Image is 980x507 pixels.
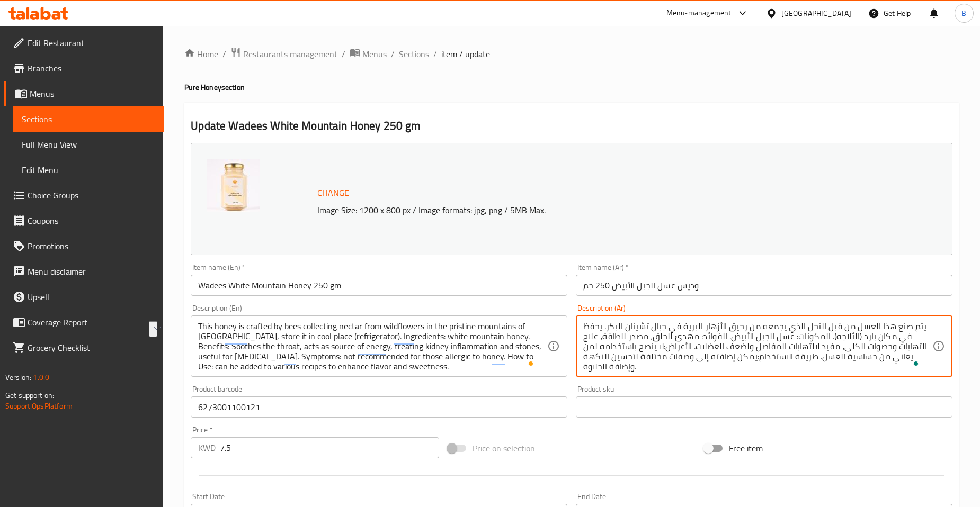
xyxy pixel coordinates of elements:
[399,48,429,60] a: Sections
[198,321,547,372] textarea: To enrich screen reader interactions, please activate Accessibility in Grammarly extension settings
[222,48,226,60] li: /
[28,37,155,49] span: Edit Restaurant
[317,185,349,201] span: Change
[313,182,353,204] button: Change
[4,259,164,284] a: Menu disclaimer
[4,208,164,233] a: Coupons
[583,321,932,372] textarea: To enrich screen reader interactions, please activate Accessibility in Grammarly extension settings
[313,204,860,216] p: Image Size: 1200 x 800 px / Image formats: jpg, png / 5MB Max.
[362,48,387,60] span: Menus
[28,265,155,278] span: Menu disclaimer
[5,388,54,402] span: Get support on:
[220,437,439,458] input: Please enter price
[230,47,337,61] a: Restaurants management
[22,138,155,151] span: Full Menu View
[4,284,164,310] a: Upsell
[184,48,218,60] a: Home
[207,159,260,212] img: White_Mountain_Honey638929407171554510.jpg
[184,47,959,61] nav: breadcrumb
[4,310,164,335] a: Coverage Report
[666,7,732,20] div: Menu-management
[28,316,155,329] span: Coverage Report
[4,81,164,106] a: Menus
[781,7,851,19] div: [GEOGRAPHIC_DATA]
[13,132,164,157] a: Full Menu View
[13,106,164,132] a: Sections
[4,183,164,208] a: Choice Groups
[4,335,164,360] a: Grocery Checklist
[22,164,155,176] span: Edit Menu
[28,341,155,354] span: Grocery Checklist
[28,291,155,303] span: Upsell
[729,442,763,455] span: Free item
[961,7,966,19] span: B
[4,56,164,81] a: Branches
[4,233,164,259] a: Promotions
[198,441,216,454] p: KWD
[191,396,567,418] input: Please enter product barcode
[13,157,164,183] a: Edit Menu
[350,47,387,61] a: Menus
[33,370,49,384] span: 1.0.0
[22,113,155,125] span: Sections
[5,399,73,413] a: Support.OpsPlatform
[441,48,490,60] span: item / update
[342,48,345,60] li: /
[28,189,155,202] span: Choice Groups
[191,118,952,134] h2: Update Wadees White Mountain Honey 250 gm
[184,82,959,93] h4: Pure Honey section
[5,370,31,384] span: Version:
[28,214,155,227] span: Coupons
[576,396,952,418] input: Please enter product sku
[576,275,952,296] input: Enter name Ar
[433,48,437,60] li: /
[28,240,155,252] span: Promotions
[191,275,567,296] input: Enter name En
[243,48,337,60] span: Restaurants management
[30,87,155,100] span: Menus
[4,30,164,56] a: Edit Restaurant
[28,62,155,75] span: Branches
[473,442,535,455] span: Price on selection
[391,48,395,60] li: /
